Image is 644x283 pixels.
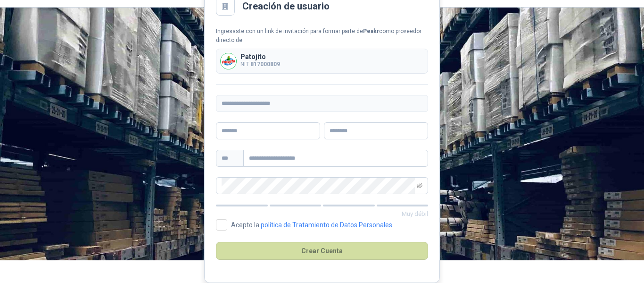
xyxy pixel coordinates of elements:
p: Patojito [240,53,280,60]
p: Muy débil [216,209,428,219]
b: Peakr [363,28,379,34]
button: Crear Cuenta [216,242,428,260]
span: Acepto la [227,222,396,228]
img: Company Logo [221,53,236,69]
div: Ingresaste con un link de invitación para formar parte de como proveedor directo de: [216,27,428,45]
p: NIT [240,60,280,69]
b: 817000809 [250,61,280,68]
span: eye-invisible [417,183,422,189]
a: política de Tratamiento de Datos Personales [261,221,392,229]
